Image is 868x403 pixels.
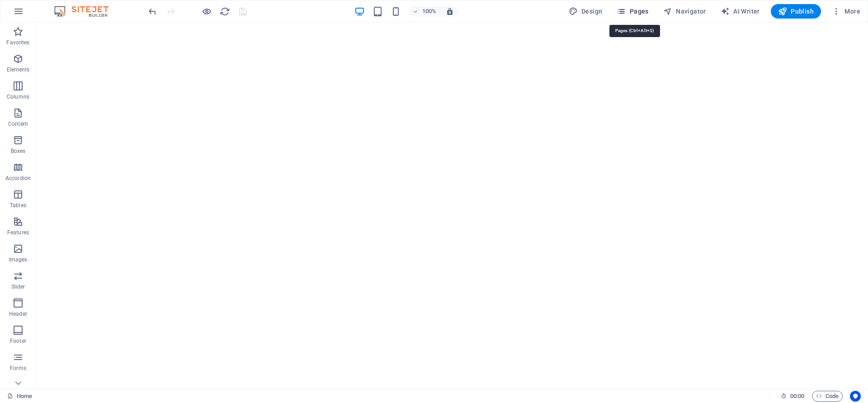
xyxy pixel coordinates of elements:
[797,393,798,399] span: :
[52,6,120,17] img: Editor Logo
[220,6,230,17] i: Reload page
[6,39,29,46] p: Favorites
[10,365,26,372] p: Forms
[9,256,28,263] p: Images
[11,283,25,290] p: Slider
[7,229,29,236] p: Features
[663,7,706,16] span: Navigator
[850,391,861,402] button: Usercentrics
[8,120,28,128] p: Content
[832,7,860,16] span: More
[781,391,805,402] h6: Session time
[147,6,158,17] i: Undo: Change text (Ctrl+Z)
[409,6,441,17] button: 100%
[7,391,32,402] a: Click to cancel selection. Double-click to open Pages
[7,66,30,73] p: Elements
[613,4,652,19] button: Pages
[717,4,764,19] button: AI Writer
[219,6,230,17] button: reload
[9,310,27,318] p: Header
[816,391,839,402] span: Code
[5,175,31,182] p: Accordion
[446,7,454,15] i: On resize automatically adjust zoom level to fit chosen device.
[147,6,158,17] button: undo
[778,7,814,16] span: Publish
[11,147,26,155] p: Boxes
[771,4,821,19] button: Publish
[565,4,606,19] button: Design
[7,93,29,100] p: Columns
[790,391,804,402] span: 00 00
[660,4,710,19] button: Navigator
[10,202,26,209] p: Tables
[201,6,212,17] button: Click here to leave preview mode and continue editing
[617,7,648,16] span: Pages
[812,391,843,402] button: Code
[10,337,26,345] p: Footer
[422,6,437,17] h6: 100%
[721,7,760,16] span: AI Writer
[569,7,603,16] span: Design
[828,4,864,19] button: More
